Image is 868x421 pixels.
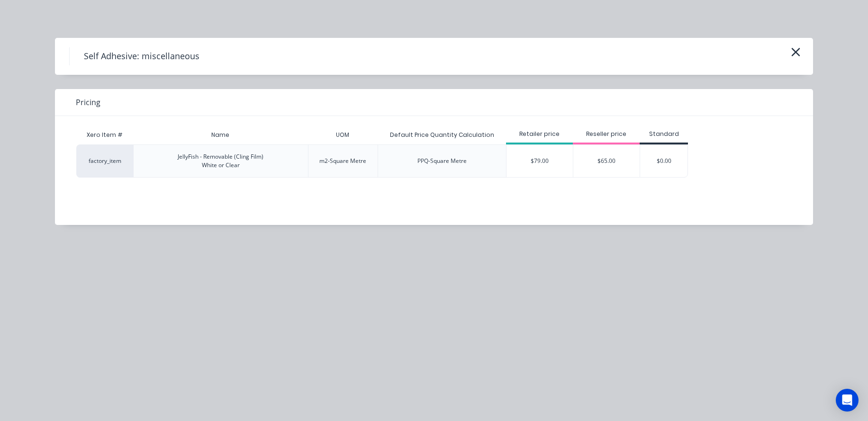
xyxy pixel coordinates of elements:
[506,145,573,177] div: $79.00
[506,130,573,138] div: Retailer price
[76,97,100,108] span: Pricing
[640,145,687,177] div: $0.00
[69,47,214,65] h4: Self Adhesive: miscellaneous
[382,123,502,147] div: Default Price Quantity Calculation
[328,123,357,147] div: UOM
[319,157,366,165] div: m2-Square Metre
[573,145,640,177] div: $65.00
[640,130,688,138] div: Standard
[573,130,640,138] div: Reseller price
[76,144,133,178] div: factory_item
[417,157,467,165] div: PPQ-Square Metre
[178,152,263,170] div: JellyFish - Removable (Cling Film) White or Clear
[836,389,859,412] div: Open Intercom Messenger
[204,123,237,147] div: Name
[76,125,133,144] div: Xero Item #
